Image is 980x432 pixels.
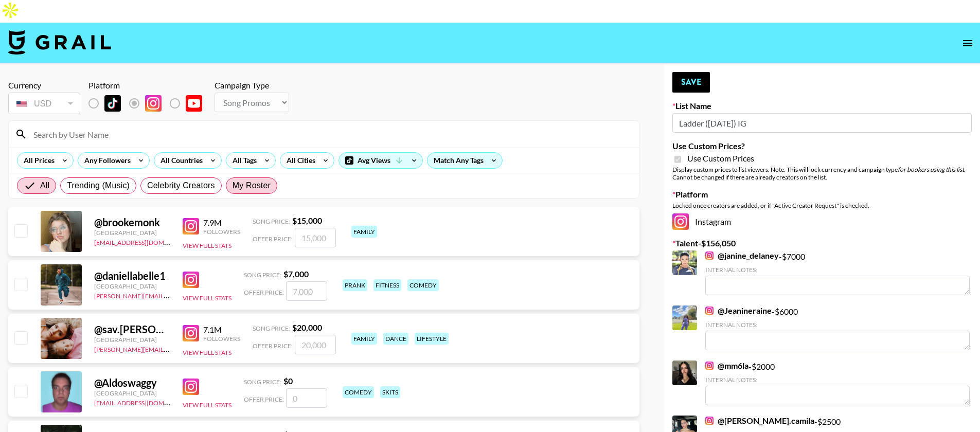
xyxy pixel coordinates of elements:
[292,322,322,332] strong: $ 20,000
[705,305,970,350] div: - $ 6000
[183,401,231,409] button: View Full Stats
[280,153,317,168] div: All Cities
[88,93,210,114] div: List locked to Instagram.
[94,269,170,282] div: @ daniellabelle1
[380,386,400,398] div: skits
[183,349,231,356] button: View Full Stats
[407,279,439,291] div: comedy
[183,325,199,341] img: Instagram
[78,153,133,168] div: Any Followers
[244,271,281,279] span: Song Price:
[705,251,714,260] img: Instagram
[957,33,978,53] button: open drawer
[94,290,246,300] a: [PERSON_NAME][EMAIL_ADDRESS][DOMAIN_NAME]
[104,95,121,112] img: TikTok
[186,95,202,112] img: YouTube
[215,80,289,91] div: Campaign Type
[705,307,714,315] img: Instagram
[283,376,293,386] strong: $ 0
[244,378,281,386] span: Song Price:
[351,333,377,345] div: family
[94,237,198,246] a: [EMAIL_ADDRESS][DOMAIN_NAME]
[343,386,374,398] div: comedy
[705,266,970,274] div: Internal Notes:
[94,216,170,229] div: @ brookemonk
[343,279,367,291] div: prank
[147,179,215,192] span: Celebrity Creators
[253,325,290,332] span: Song Price:
[253,342,293,350] span: Offer Price:
[253,235,293,243] span: Offer Price:
[183,379,199,395] img: Instagram
[183,218,199,235] img: Instagram
[427,153,502,168] div: Match Any Tags
[687,153,754,164] span: Use Custom Prices
[373,279,401,291] div: fitness
[898,166,964,173] em: for bookers using this list
[705,250,779,261] a: @janine_delaney
[295,228,336,247] input: 15,000
[233,179,271,192] span: My Roster
[67,179,130,192] span: Trending (Music)
[94,336,170,344] div: [GEOGRAPHIC_DATA]
[27,126,633,142] input: Search by User Name
[672,189,972,200] label: Platform
[94,376,170,389] div: @ Aldoswaggy
[183,294,231,302] button: View Full Stats
[203,228,240,236] div: Followers
[672,202,972,209] div: Locked once creators are added, or if "Active Creator Request" is checked.
[40,179,49,192] span: All
[8,80,80,91] div: Currency
[351,226,377,238] div: family
[705,321,970,329] div: Internal Notes:
[286,281,327,301] input: 7,000
[705,416,814,426] a: @[PERSON_NAME].camila
[94,397,198,407] a: [EMAIL_ADDRESS][DOMAIN_NAME]
[705,361,749,371] a: @mm6la
[94,229,170,237] div: [GEOGRAPHIC_DATA]
[145,95,162,112] img: Instagram
[672,101,972,111] label: List Name
[154,153,205,168] div: All Countries
[283,269,309,279] strong: $ 7,000
[705,376,970,384] div: Internal Notes:
[705,361,970,405] div: - $ 2000
[203,218,240,228] div: 7.9M
[672,213,689,230] img: Instagram
[383,333,408,345] div: dance
[286,388,327,408] input: 0
[672,166,972,181] div: Display custom prices to list viewers. Note: This will lock currency and campaign type . Cannot b...
[672,213,972,230] div: Instagram
[244,395,284,403] span: Offer Price:
[295,335,336,354] input: 20,000
[339,153,422,168] div: Avg Views
[415,333,449,345] div: lifestyle
[203,325,240,335] div: 7.1M
[203,335,240,343] div: Followers
[94,389,170,397] div: [GEOGRAPHIC_DATA]
[705,250,970,295] div: - $ 7000
[292,215,322,225] strong: $ 15,000
[10,95,78,113] div: USD
[8,91,80,116] div: Currency is locked to USD
[672,238,972,248] label: Talent - $ 156,050
[88,80,210,91] div: Platform
[705,417,714,425] img: Instagram
[183,272,199,288] img: Instagram
[94,282,170,290] div: [GEOGRAPHIC_DATA]
[94,323,170,336] div: @ sav.[PERSON_NAME]
[244,289,284,296] span: Offer Price:
[183,242,231,249] button: View Full Stats
[8,30,111,55] img: Grail Talent
[672,141,972,151] label: Use Custom Prices?
[226,153,259,168] div: All Tags
[705,305,772,316] a: @Jeanineraine
[253,218,290,225] span: Song Price:
[672,72,710,93] button: Save
[17,153,57,168] div: All Prices
[94,344,246,353] a: [PERSON_NAME][EMAIL_ADDRESS][DOMAIN_NAME]
[705,362,714,370] img: Instagram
